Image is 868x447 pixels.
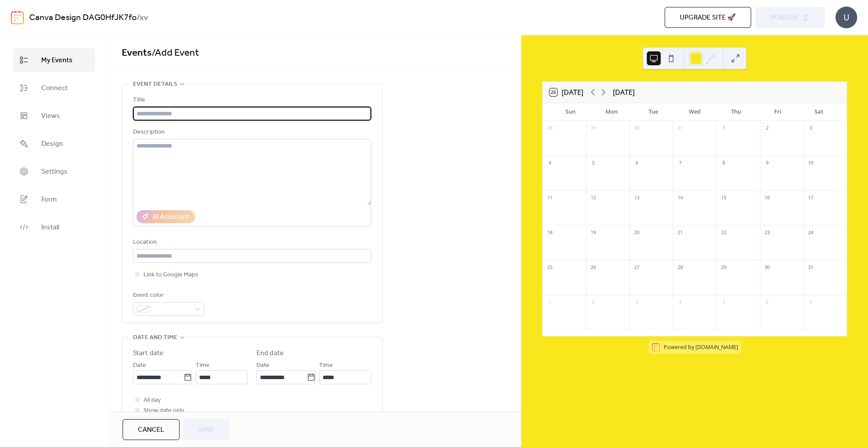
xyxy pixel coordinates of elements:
div: 30 [762,263,772,272]
span: Time [319,360,333,371]
span: Install [41,222,59,233]
div: 7 [675,158,685,168]
span: My Events [41,55,73,66]
span: Form [41,195,57,205]
a: Views [13,104,95,128]
div: 18 [545,228,555,238]
span: Cancel [138,425,164,435]
div: Powered by [664,343,738,350]
div: Event color [133,290,203,301]
div: 19 [589,228,598,238]
img: logo [11,10,24,24]
div: 9 [762,158,772,168]
div: 4 [545,158,555,168]
div: Mon [591,103,632,121]
div: 15 [719,193,728,203]
div: Sat [798,103,840,121]
div: Thu [715,103,757,121]
div: 21 [675,228,685,238]
span: Date and time [133,333,177,343]
button: 26[DATE] [546,86,586,98]
div: 30 [632,124,642,133]
span: Event details [133,79,177,90]
div: 25 [545,263,555,272]
span: Settings [41,167,67,177]
div: 11 [545,193,555,203]
div: 6 [762,298,772,307]
span: Views [41,111,60,121]
div: 28 [675,263,685,272]
div: 16 [762,193,772,203]
a: [DOMAIN_NAME] [695,343,738,350]
a: Events [122,44,152,63]
div: 17 [806,193,815,203]
div: 14 [675,193,685,203]
div: Tue [632,103,674,121]
a: Settings [13,160,95,183]
a: My Events [13,48,95,72]
div: 13 [632,193,642,203]
div: 29 [589,124,598,133]
div: Wed [674,103,715,121]
div: 24 [806,228,815,238]
span: Connect [41,83,68,94]
div: 12 [589,193,598,203]
span: / Add Event [152,44,199,63]
span: Date [133,360,146,371]
a: Form [13,188,95,211]
a: Design [13,132,95,155]
div: 31 [806,263,815,272]
div: U [835,7,857,28]
div: Fri [757,103,798,121]
span: Link to Google Maps [143,270,198,280]
div: 4 [675,298,685,307]
div: 7 [806,298,815,307]
button: Upgrade site 🚀 [665,7,751,28]
span: Show date only [143,406,184,416]
div: 3 [806,124,815,133]
div: 22 [719,228,728,238]
a: Install [13,215,95,239]
div: [DATE] [613,87,635,97]
div: 5 [589,158,598,168]
div: 2 [762,124,772,133]
div: 6 [632,158,642,168]
b: xv [140,10,148,26]
div: 29 [719,263,728,272]
div: 10 [806,158,815,168]
b: / [136,10,140,26]
a: Canva Design DAG0HfJK7fo [29,10,136,26]
div: Title [133,95,369,105]
a: Connect [13,76,95,100]
span: Time [196,360,210,371]
div: 3 [632,298,642,307]
span: Design [41,139,63,149]
div: 8 [719,158,728,168]
div: 26 [589,263,598,272]
div: 20 [632,228,642,238]
div: Sun [549,103,591,121]
span: Date [256,360,269,371]
div: 27 [632,263,642,272]
button: Cancel [123,419,180,440]
div: 2 [589,298,598,307]
div: Location [133,237,369,248]
div: 31 [675,124,685,133]
div: 1 [545,298,555,307]
div: 5 [719,298,728,307]
div: Start date [133,348,163,359]
span: Upgrade site 🚀 [680,13,736,23]
div: 28 [545,124,555,133]
div: End date [256,348,284,359]
span: All day [143,395,161,406]
div: 1 [719,124,728,133]
div: Description [133,127,369,138]
div: 23 [762,228,772,238]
